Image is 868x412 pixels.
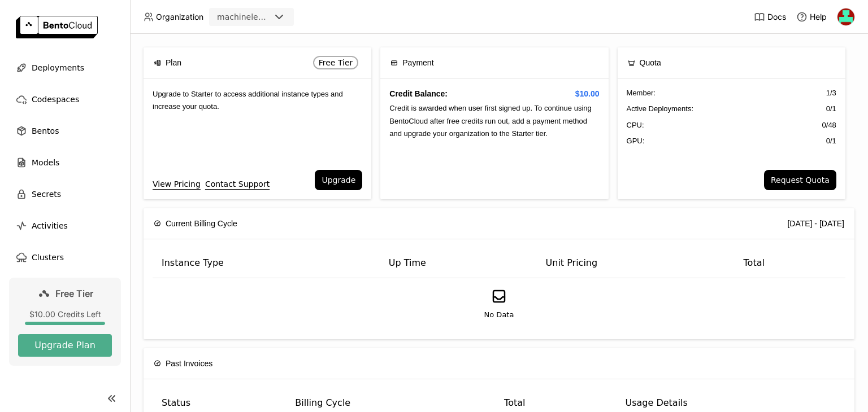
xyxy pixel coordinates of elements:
[575,87,600,100] span: $10.00
[380,248,537,278] th: Up Time
[166,56,181,69] span: Plan
[627,87,656,99] span: Member :
[796,11,827,23] div: Help
[32,156,59,169] span: Models
[822,120,836,131] span: 0 / 48
[389,104,591,138] span: Credit is awarded when user first signed up. To continue using BentoCloud after free credits run ...
[826,135,836,147] span: 0 / 1
[389,87,599,100] h4: Credit Balance:
[764,170,836,190] button: Request Quota
[9,214,121,237] a: Activities
[16,16,98,38] img: logo
[537,248,735,278] th: Unit Pricing
[787,217,844,230] div: [DATE] - [DATE]
[9,56,121,79] a: Deployments
[55,288,93,299] span: Free Tier
[32,124,59,138] span: Bentos
[32,187,61,201] span: Secrets
[826,103,836,115] span: 0 / 1
[166,217,237,230] span: Current Billing Cycle
[9,278,121,366] a: Free Tier$10.00 Credits LeftUpgrade Plan
[271,12,272,23] input: Selected machinelearning12.
[627,103,694,115] span: Active Deployments :
[402,56,433,69] span: Payment
[735,248,845,278] th: Total
[32,93,79,106] span: Codespaces
[153,90,343,111] span: Upgrade to Starter to access additional instance types and increase your quota.
[9,151,121,174] a: Models
[156,12,203,22] span: Organization
[32,61,84,74] span: Deployments
[18,309,112,319] div: $10.00 Credits Left
[810,12,827,22] span: Help
[166,357,212,370] span: Past Invoices
[640,56,661,69] span: Quota
[754,11,786,23] a: Docs
[9,120,121,142] a: Bentos
[9,246,121,269] a: Clusters
[837,8,854,25] img: MB MASEMENE
[9,183,121,205] a: Secrets
[153,178,201,190] a: View Pricing
[9,88,121,111] a: Codespaces
[484,309,514,321] span: No Data
[18,334,112,357] button: Upgrade Plan
[32,219,68,233] span: Activities
[153,248,380,278] th: Instance Type
[627,120,644,131] span: CPU:
[315,170,362,190] button: Upgrade
[319,58,353,67] span: Free Tier
[767,12,786,22] span: Docs
[826,87,836,99] span: 1 / 3
[627,135,645,147] span: GPU:
[217,11,270,23] div: machinelearning12
[205,178,270,190] a: Contact Support
[32,251,64,264] span: Clusters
